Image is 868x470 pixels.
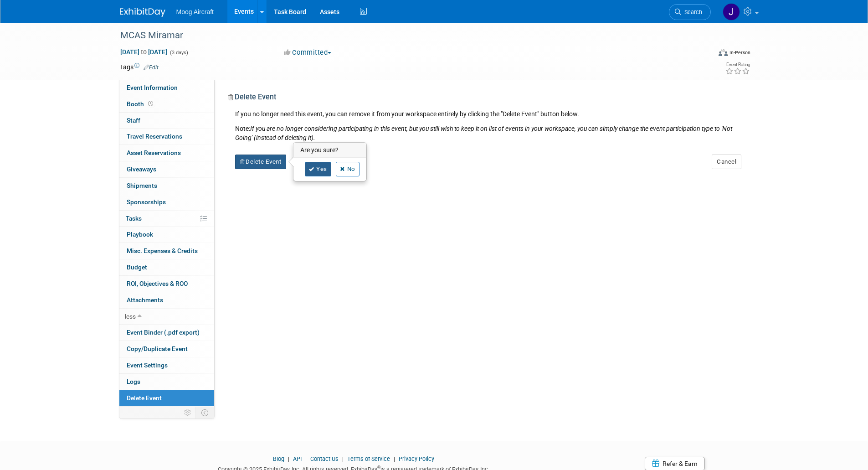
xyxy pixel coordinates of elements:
span: Budget [127,263,147,271]
img: ExhibitDay [120,8,165,17]
img: Josh Maday [723,3,740,21]
span: Sponsorships [127,198,166,206]
button: Committed [281,48,335,57]
span: Booth [127,100,155,108]
span: Event Settings [127,362,168,369]
a: Terms of Service [347,455,390,462]
a: Blog [273,455,284,462]
img: Format-Inperson.png [719,49,728,56]
a: Staff [119,113,214,129]
span: Logs [127,378,140,385]
a: Shipments [119,178,214,194]
a: Event Information [119,80,214,96]
span: | [391,455,397,462]
a: Copy/Duplicate Event [119,341,214,357]
a: No [336,162,360,176]
span: | [286,455,292,462]
span: Copy/Duplicate Event [127,345,188,352]
div: Event Format [657,47,751,61]
a: Event Settings [119,357,214,373]
span: [DATE] [DATE] [120,48,168,56]
a: Yes [305,162,331,176]
span: Attachments [127,296,163,304]
span: Shipments [127,182,157,189]
h3: Are you sure? [294,143,366,158]
a: Misc. Expenses & Credits [119,243,214,259]
a: Budget [119,259,214,275]
div: Note: [235,124,742,142]
span: Giveaways [127,165,156,173]
td: Personalize Event Tab Strip [180,407,196,418]
span: Event Binder (.pdf export) [127,329,200,336]
div: MCAS Miramar [117,27,697,44]
span: Tasks [126,215,142,222]
a: Contact Us [310,455,339,462]
i: If you are no longer considering participating in this event, but you still wish to keep it on li... [235,125,732,141]
a: Attachments [119,292,214,308]
td: Tags [120,62,159,72]
a: Search [669,4,711,20]
a: API [293,455,302,462]
span: to [139,48,148,56]
span: | [303,455,309,462]
span: Travel Reservations [127,133,182,140]
div: Delete Event [228,92,742,109]
span: ROI, Objectives & ROO [127,280,188,287]
td: Toggle Event Tabs [195,407,214,418]
a: Delete Event [119,390,214,406]
a: Privacy Policy [399,455,434,462]
span: Staff [127,117,140,124]
span: Moog Aircraft [176,8,214,15]
div: If you no longer need this event, you can remove it from your workspace entirely by clicking the ... [228,109,742,142]
div: In-Person [729,49,750,56]
a: Tasks [119,211,214,227]
a: Logs [119,374,214,390]
a: Giveaways [119,161,214,177]
span: Booth not reserved yet [146,100,155,107]
a: less [119,309,214,325]
a: Event Binder (.pdf export) [119,325,214,341]
sup: ® [377,465,380,470]
button: Delete Event [235,155,287,169]
a: Asset Reservations [119,145,214,161]
span: | [340,455,346,462]
span: Playbook [127,231,153,238]
span: Event Information [127,84,178,91]
span: Delete Event [127,394,162,402]
a: Playbook [119,227,214,243]
span: Misc. Expenses & Credits [127,247,198,254]
a: Edit [144,64,159,71]
span: Asset Reservations [127,149,181,156]
a: Travel Reservations [119,129,214,145]
span: less [125,313,136,320]
button: Cancel [712,155,741,169]
a: ROI, Objectives & ROO [119,276,214,292]
div: Event Rating [725,62,750,67]
a: Booth [119,96,214,112]
a: Sponsorships [119,194,214,210]
span: Search [681,9,702,15]
span: (3 days) [169,50,188,56]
